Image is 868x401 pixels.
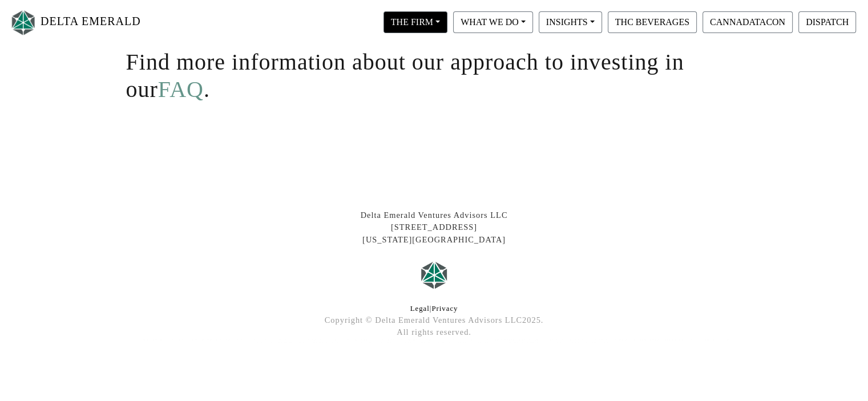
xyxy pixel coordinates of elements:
[158,76,204,102] a: FAQ
[410,305,430,313] a: Legal
[118,326,751,339] div: All rights reserved.
[9,5,141,40] a: DELTA EMERALD
[417,258,451,292] img: Logo
[118,209,751,246] div: Delta Emerald Ventures Advisors LLC [STREET_ADDRESS] [US_STATE][GEOGRAPHIC_DATA]
[700,17,796,26] a: CANNADATACON
[453,11,533,33] button: WHAT WE DO
[118,314,751,327] div: Copyright © Delta Emerald Ventures Advisors LLC 2025 .
[126,48,742,103] h1: Find more information about our approach to investing in our .
[118,303,751,314] div: |
[798,11,856,33] button: DISPATCH
[605,17,700,26] a: THC BEVERAGES
[539,11,602,33] button: INSIGHTS
[383,11,447,33] button: THE FIRM
[796,17,859,26] a: DISPATCH
[608,11,697,33] button: THC BEVERAGES
[9,7,38,38] img: Logo
[118,339,751,345] div: At Delta Emerald Ventures, we lead in cannabis technology investing and industry insights, levera...
[431,305,458,313] a: Privacy
[703,11,793,33] button: CANNADATACON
